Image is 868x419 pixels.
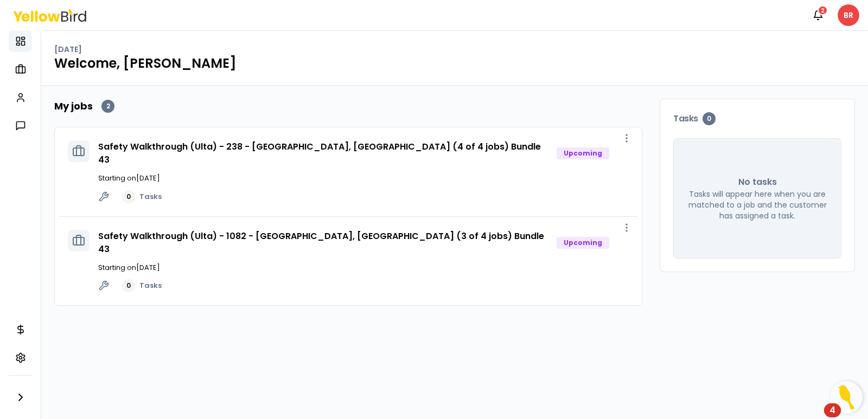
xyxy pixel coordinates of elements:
a: Safety Walkthrough (Ulta) - 238 - [GEOGRAPHIC_DATA], [GEOGRAPHIC_DATA] (4 of 4 jobs) Bundle 43 [98,140,541,166]
div: Upcoming [557,147,609,159]
a: 0Tasks [122,190,162,203]
div: Upcoming [557,237,609,249]
div: 2 [101,100,114,113]
p: Tasks will appear here when you are matched to a job and the customer has assigned a task. [687,189,828,221]
p: Starting on [DATE] [98,173,629,184]
h3: Tasks [673,112,841,125]
p: Starting on [DATE] [98,262,629,273]
button: 2 [807,4,829,26]
p: [DATE] [54,44,82,55]
div: 0 [122,279,135,292]
a: Safety Walkthrough (Ulta) - 1082 - [GEOGRAPHIC_DATA], [GEOGRAPHIC_DATA] (3 of 4 jobs) Bundle 43 [98,230,544,255]
span: BR [838,4,859,26]
p: No tasks [738,176,777,189]
div: 0 [703,112,716,125]
h1: Welcome, [PERSON_NAME] [54,55,855,72]
a: 0Tasks [122,279,162,292]
div: 2 [818,5,828,15]
h2: My jobs [54,99,93,114]
button: Open Resource Center, 4 new notifications [830,381,863,414]
div: 0 [122,190,135,203]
